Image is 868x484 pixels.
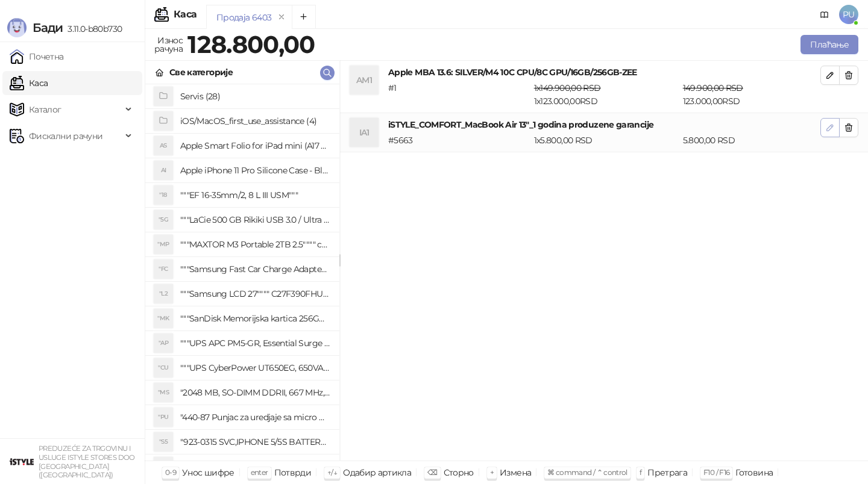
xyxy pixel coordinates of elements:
[180,87,330,106] h4: Servis (28)
[180,383,330,402] h4: "2048 MB, SO-DIMM DDRII, 667 MHz, Napajanje 1,8 0,1 V, Latencija CL5"
[180,136,330,155] h4: Apple Smart Folio for iPad mini (A17 Pro) - Sage
[427,468,437,477] span: ⌫
[29,98,61,122] span: Каталог
[532,81,681,108] div: 1 x 123.000,00 RSD
[10,45,64,69] a: Почетна
[33,20,63,35] span: Бади
[647,465,687,480] div: Претрага
[292,5,316,29] button: Add tab
[350,66,379,95] div: AM1
[180,408,330,427] h4: "440-87 Punjac za uredjaje sa micro USB portom 4/1, Stand."
[154,235,173,254] div: "MP
[154,259,173,279] div: "FC
[154,309,173,328] div: "MK
[154,358,173,377] div: "CU
[180,185,330,205] h4: """EF 16-35mm/2, 8 L III USM"""
[683,82,743,93] span: 149.900,00 RSD
[216,11,271,24] div: Продаја 6403
[386,81,532,108] div: # 1
[29,124,102,148] span: Фискални рачуни
[154,185,173,205] div: "18
[386,134,532,147] div: # 5663
[388,66,820,79] h4: Apple MBA 13.6: SILVER/M4 10C CPU/8C GPU/16GB/256GB-ZEE
[640,468,641,477] span: f
[274,465,312,480] div: Потврди
[444,465,474,480] div: Сторно
[800,35,858,54] button: Плаћање
[180,111,330,131] h4: iOS/MacOS_first_use_assistance (4)
[180,235,330,254] h4: """MAXTOR M3 Portable 2TB 2.5"""" crni eksterni hard disk HX-M201TCB/GM"""
[180,161,330,180] h4: Apple iPhone 11 Pro Silicone Case - Black
[154,432,173,451] div: "S5
[180,309,330,328] h4: """SanDisk Memorijska kartica 256GB microSDXC sa SD adapterom SDSQXA1-256G-GN6MA - Extreme PLUS, ...
[180,259,330,279] h4: """Samsung Fast Car Charge Adapter, brzi auto punja_, boja crna"""
[145,84,339,461] div: grid
[839,5,858,24] span: PU
[815,5,834,24] a: Документација
[63,23,122,34] span: 3.11.0-b80b730
[500,465,531,480] div: Измена
[154,284,173,303] div: "L2
[180,210,330,229] h4: """LaCie 500 GB Rikiki USB 3.0 / Ultra Compact & Resistant aluminum / USB 3.0 / 2.5"""""""
[154,136,173,155] div: AS
[547,468,627,477] span: ⌘ command / ⌃ control
[154,210,173,229] div: "5G
[180,284,330,303] h4: """Samsung LCD 27"""" C27F390FHUXEN"""
[274,12,289,22] button: remove
[681,134,823,147] div: 5.800,00 RSD
[154,457,173,476] div: "SD
[154,408,173,427] div: "PU
[169,66,233,79] div: Све категорије
[7,18,27,37] img: Logo
[327,468,337,477] span: ↑/↓
[180,432,330,451] h4: "923-0315 SVC,IPHONE 5/5S BATTERY REMOVAL TRAY Držač za iPhone sa kojim se otvara display
[180,334,330,353] h4: """UPS APC PM5-GR, Essential Surge Arrest,5 utic_nica"""
[490,468,494,477] span: +
[735,465,773,480] div: Готовина
[187,29,315,59] strong: 128.800,00
[39,444,135,479] small: PREDUZEĆE ZA TRGOVINU I USLUGE ISTYLE STORES DOO [GEOGRAPHIC_DATA] ([GEOGRAPHIC_DATA])
[154,161,173,180] div: AI
[182,465,234,480] div: Унос шифре
[154,334,173,353] div: "AP
[532,134,681,147] div: 1 x 5.800,00 RSD
[681,81,823,108] div: 123.000,00 RSD
[152,33,185,57] div: Износ рачуна
[180,457,330,476] h4: "923-0448 SVC,IPHONE,TOURQUE DRIVER KIT .65KGF- CM Šrafciger "
[343,465,411,480] div: Одабир артикла
[154,383,173,402] div: "MS
[180,358,330,377] h4: """UPS CyberPower UT650EG, 650VA/360W , line-int., s_uko, desktop"""
[10,71,48,95] a: Каса
[251,468,268,477] span: enter
[350,118,379,147] div: IA1
[174,10,197,19] div: Каса
[703,468,729,477] span: F10 / F16
[165,468,176,477] span: 0-9
[388,118,820,131] h4: iSTYLE_COMFORT_MacBook Air 13"_1 godina produzene garancije
[10,450,34,474] img: 64x64-companyLogo-77b92cf4-9946-4f36-9751-bf7bb5fd2c7d.png
[534,82,601,93] span: 1 x 149.900,00 RSD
